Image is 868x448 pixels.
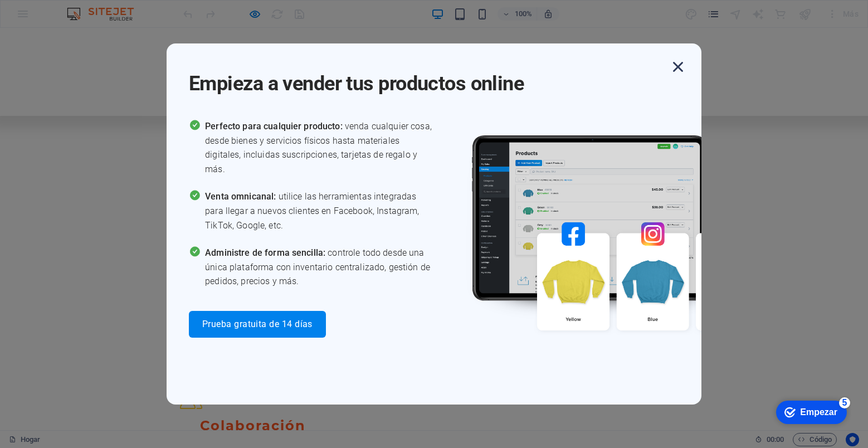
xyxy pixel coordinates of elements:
[43,12,81,22] font: Empezar
[205,247,325,258] font: Administre de forma sencilla:
[391,29,447,56] a: Programa
[171,56,292,79] a: Únete a nosotros
[365,198,503,217] font: Nuestros Valores
[453,119,788,363] img: promo_image.png
[182,295,324,333] font: [DEMOGRAPHIC_DATA] en el compromiso de cada individuo para generar cambios positivos.
[205,247,430,286] font: controle todo desde una única plataforma con inventario centralizado, gestión de pedidos, precios...
[205,191,276,202] font: Venta omnicanal:
[171,18,303,29] font: Fundación Espíritu Región
[399,37,438,47] font: Programa
[456,29,526,56] a: Capacitación
[200,389,306,406] font: Colaboración
[205,121,432,174] font: venda cualquier cosa, desde bienes y servicios físicos hasta materiales digitales, incluidas susc...
[202,272,304,288] font: Compromiso
[337,37,373,47] font: Nosotros
[189,72,524,95] font: Empieza a vender tus productos online
[86,3,91,12] font: 5
[289,37,310,47] font: Inicio
[465,37,517,47] font: Capacitación
[205,121,343,132] font: Perfecto para cualquier producto:
[205,191,419,230] font: utilice las herramientas integradas para llegar a nuevos clientes en Facebook, Instagram, TikTok,...
[202,319,313,329] font: Prueba gratuita de 14 días
[171,70,661,107] font: En Fundación Espíritu Región, trabajamos para empoderar a los líderes de la [GEOGRAPHIC_DATA]. No...
[189,311,326,338] button: Prueba gratuita de 14 días
[535,29,588,56] a: Contacto
[544,37,579,47] font: Contacto
[189,62,274,72] font: Únete a nosotros
[328,29,382,56] a: Nosotros
[280,29,319,56] a: Inicio
[19,6,90,29] div: Empezar Quedan 5 elementos, 0 % completado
